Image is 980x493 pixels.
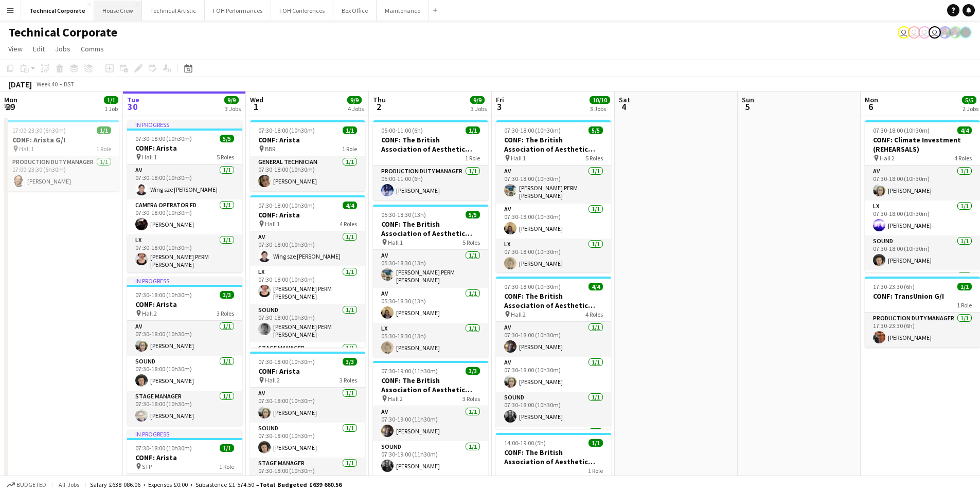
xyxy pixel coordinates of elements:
app-card-role: Sound1/107:30-18:00 (10h30m)[PERSON_NAME] [250,423,365,458]
span: 05:00-11:00 (6h) [381,126,423,134]
span: Total Budgeted £639 660.56 [259,481,342,488]
span: 1 Role [957,301,972,309]
span: 3/3 [343,358,357,366]
span: 4/4 [957,126,972,134]
app-card-role: Stage Manager1/1 [250,342,365,377]
span: Hall 2 [511,311,526,318]
div: 07:30-18:00 (10h30m)3/3CONF: Arista Hall 23 RolesAV1/107:30-18:00 (10h30m)[PERSON_NAME]Sound1/107... [250,352,365,492]
app-card-role: LX1/107:30-18:00 (10h30m)[PERSON_NAME] [865,200,980,235]
span: 07:30-18:00 (10h30m) [135,444,192,452]
span: 4 Roles [954,154,972,162]
app-card-role: LX1/107:30-18:00 (10h30m)[PERSON_NAME] PERM [PERSON_NAME] [250,266,365,304]
span: 9/9 [347,96,362,104]
span: 3 [494,101,504,113]
a: View [4,42,27,56]
span: 5 Roles [585,154,603,162]
span: 3 Roles [462,395,480,403]
app-card-role: Production Duty Manager1/117:30-23:30 (6h)[PERSON_NAME] [865,313,980,348]
div: In progress [127,430,242,438]
span: 5 [740,101,754,113]
span: 1/1 [466,126,480,134]
span: View [8,44,23,53]
span: Hall 1 [142,153,157,161]
span: 5 Roles [217,153,234,161]
span: 29 [3,101,17,113]
span: 1/1 [589,439,603,447]
span: Fri [496,95,504,104]
span: 5 Roles [462,239,480,246]
app-user-avatar: Liveforce Admin [908,26,920,39]
div: 07:30-18:00 (10h30m)4/4CONF: The British Association of Aesthetic Plastic Surgeons Hall 24 RolesA... [496,277,611,429]
span: 07:30-18:00 (10h30m) [504,126,561,134]
h3: CONF: Climate Investment (REHEARSALS) [865,135,980,154]
a: Edit [29,42,49,56]
button: FOH Performances [205,1,271,21]
span: 5/5 [589,126,603,134]
span: 1/1 [104,96,118,104]
span: 1 Role [219,463,234,470]
div: 1 Job [104,105,118,113]
div: 3 Jobs [590,105,610,113]
app-job-card: In progress07:30-18:00 (10h30m)5/5CONF: Arista Hall 15 RolesAV1/107:30-18:00 (10h30m)Wing sze [PE... [127,120,242,272]
span: 9/9 [224,96,239,104]
span: 1 Role [588,467,603,474]
h3: CONF: Arista [127,143,242,153]
app-card-role: Stage Manager1/1 [865,270,980,305]
div: In progress [127,277,242,285]
h3: CONF: Arista [127,453,242,462]
app-card-role: Sound1/107:30-18:00 (10h30m)[PERSON_NAME] [496,392,611,427]
app-job-card: 07:30-18:00 (10h30m)5/5CONF: The British Association of Aesthetic Plastic Surgeons Hall 15 RolesA... [496,120,611,272]
app-card-role: Camera Operator FD1/107:30-18:00 (10h30m)[PERSON_NAME] [127,199,242,234]
app-user-avatar: Zubair PERM Dhalla [949,26,961,39]
h3: CONF: Arista [250,210,365,220]
app-job-card: 05:00-11:00 (6h)1/1CONF: The British Association of Aesthetic Plastic Surgeons1 RoleProduction Du... [373,120,488,200]
h3: CONF: The British Association of Aesthetic Plastic Surgeons [496,135,611,154]
span: 10/10 [590,96,610,104]
app-card-role: AV1/107:30-18:00 (10h30m)Wing sze [PERSON_NAME] [127,165,242,199]
h3: CONF: Arista G/I [4,135,119,144]
app-card-role: Sound1/107:30-18:00 (10h30m)[PERSON_NAME] PERM [PERSON_NAME] [250,304,365,342]
span: All jobs [57,481,81,488]
span: Hall 2 [265,376,280,384]
app-card-role: AV1/107:30-19:00 (11h30m)[PERSON_NAME] [373,406,488,441]
span: 3 Roles [217,309,234,317]
span: 4 [617,101,630,113]
span: Edit [33,44,45,53]
span: 17:30-23:30 (6h) [873,283,915,290]
span: Mon [865,95,878,104]
app-card-role: AV1/107:30-18:00 (10h30m)[PERSON_NAME] PERM [PERSON_NAME] [496,166,611,204]
app-job-card: 07:30-18:00 (10h30m)4/4CONF: Climate Investment (REHEARSALS) Hall 24 RolesAV1/107:30-18:00 (10h30... [865,120,980,272]
span: Hall 1 [388,239,403,246]
button: Budgeted [5,479,48,490]
app-card-role: AV1/107:30-18:00 (10h30m)[PERSON_NAME] [496,322,611,357]
span: Jobs [55,44,70,53]
h3: CONF: The British Association of Aesthetic Plastic Surgeons [373,135,488,154]
span: 07:30-18:00 (10h30m) [504,283,561,290]
span: 5/5 [962,96,976,104]
h3: CONF: Arista [127,300,242,309]
app-card-role: Sound1/107:30-18:00 (10h30m)[PERSON_NAME] [865,235,980,270]
div: 2 Jobs [963,105,978,113]
app-card-role: AV1/107:30-18:00 (10h30m)Wing sze [PERSON_NAME] [250,231,365,266]
span: 2 [371,101,386,113]
span: 05:30-18:30 (13h) [381,211,426,218]
button: Box Office [333,1,377,21]
app-job-card: 05:30-18:30 (13h)5/5CONF: The British Association of Aesthetic Plastic Surgeons Hall 15 RolesAV1/... [373,205,488,357]
span: Hall 1 [265,220,280,228]
h3: CONF: TransUnion G/I [865,291,980,301]
span: 5/5 [220,135,234,142]
app-job-card: In progress07:30-18:00 (10h30m)3/3CONF: Arista Hall 23 RolesAV1/107:30-18:00 (10h30m)[PERSON_NAME... [127,277,242,426]
app-card-role: LX1/107:30-18:00 (10h30m)[PERSON_NAME] PERM [PERSON_NAME] [127,234,242,272]
h1: Technical Corporate [8,25,117,40]
div: In progress [127,120,242,129]
span: Mon [4,95,17,104]
app-job-card: 07:30-18:00 (10h30m)4/4CONF: Arista Hall 14 RolesAV1/107:30-18:00 (10h30m)Wing sze [PERSON_NAME]L... [250,195,365,348]
app-job-card: 07:30-18:00 (10h30m)1/1CONF: Arista BBR1 RoleGeneral Technician1/107:30-18:00 (10h30m)[PERSON_NAME] [250,120,365,191]
span: 07:30-18:00 (10h30m) [258,202,315,209]
a: Comms [77,42,108,56]
app-card-role: General Technician1/107:30-18:00 (10h30m)[PERSON_NAME] [250,156,365,191]
span: Wed [250,95,263,104]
